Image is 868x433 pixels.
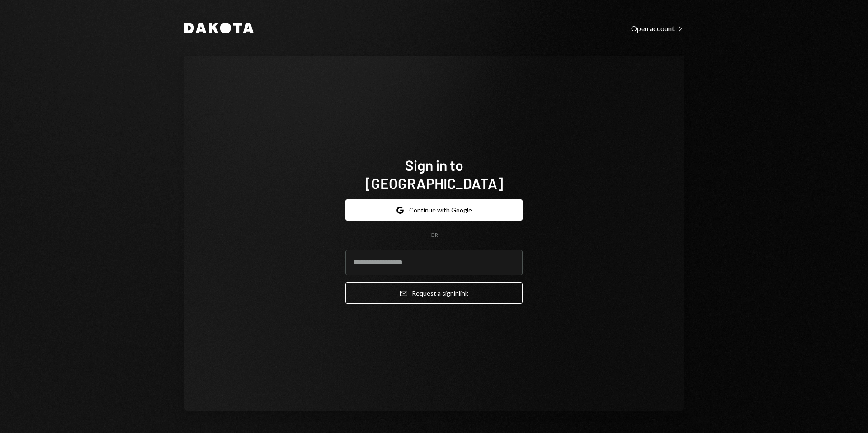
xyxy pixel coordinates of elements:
[345,199,523,221] button: Continue with Google
[345,282,523,304] button: Request a signinlink
[345,156,523,192] h1: Sign in to [GEOGRAPHIC_DATA]
[631,24,684,33] div: Open account
[430,231,438,239] div: OR
[631,23,684,33] a: Open account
